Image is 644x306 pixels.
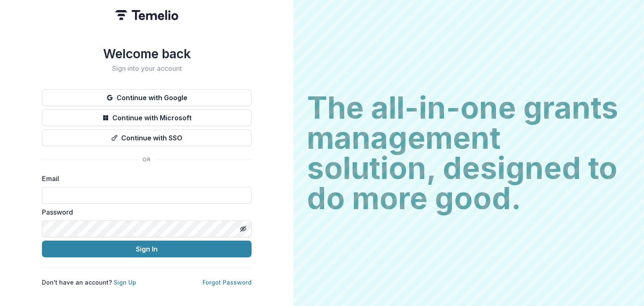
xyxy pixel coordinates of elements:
button: Continue with Google [42,89,252,106]
h1: Welcome back [42,46,252,61]
button: Continue with Microsoft [42,109,252,126]
button: Toggle password visibility [236,222,250,236]
button: Sign In [42,241,252,257]
label: Password [42,207,247,217]
h2: Sign into your account [42,65,252,73]
a: Forgot Password [203,279,252,286]
p: Don't have an account? [42,278,136,287]
a: Sign Up [114,279,136,286]
label: Email [42,174,247,184]
img: Temelio [115,10,178,20]
button: Continue with SSO [42,130,252,146]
